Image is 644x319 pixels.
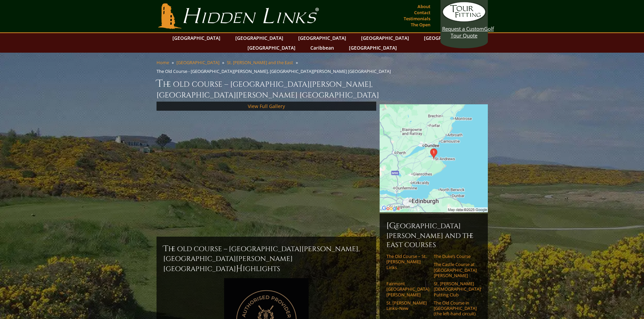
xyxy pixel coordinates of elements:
a: St. [PERSON_NAME] and the East [227,59,293,65]
a: View Full Gallery [248,103,285,109]
a: St. [PERSON_NAME] [DEMOGRAPHIC_DATA]’ Putting Club [434,281,477,297]
h1: The Old Course – [GEOGRAPHIC_DATA][PERSON_NAME], [GEOGRAPHIC_DATA][PERSON_NAME] [GEOGRAPHIC_DATA] [157,77,488,100]
h6: [GEOGRAPHIC_DATA][PERSON_NAME] and the East Courses [386,220,481,249]
li: The Old Course - [GEOGRAPHIC_DATA][PERSON_NAME], [GEOGRAPHIC_DATA][PERSON_NAME] [GEOGRAPHIC_DATA] [157,68,393,74]
a: Home [157,59,169,65]
a: Fairmont [GEOGRAPHIC_DATA][PERSON_NAME] [386,281,429,297]
a: The Old Course in [GEOGRAPHIC_DATA] (the left-hand circuit) [434,300,477,317]
a: St. [PERSON_NAME] Links–New [386,300,429,311]
a: The Open [409,20,432,29]
a: [GEOGRAPHIC_DATA] [345,43,400,53]
a: The Castle Course at [GEOGRAPHIC_DATA][PERSON_NAME] [434,262,477,278]
a: Caribbean [307,43,337,53]
a: [GEOGRAPHIC_DATA] [176,59,219,65]
a: The Duke’s Course [434,254,477,259]
span: H [236,263,243,274]
a: [GEOGRAPHIC_DATA] [358,33,412,43]
a: [GEOGRAPHIC_DATA] [295,33,350,43]
a: [GEOGRAPHIC_DATA] [232,33,287,43]
a: [GEOGRAPHIC_DATA] [244,43,299,53]
a: The Old Course – St. [PERSON_NAME] Links [386,254,429,270]
span: Request a Custom [442,25,484,32]
a: [GEOGRAPHIC_DATA] [169,33,224,43]
a: Request a CustomGolf Tour Quote [442,2,486,39]
a: Contact [412,8,432,17]
a: Testimonials [402,14,432,23]
img: Google Map of St Andrews Links, St Andrews, United Kingdom [380,104,488,212]
a: [GEOGRAPHIC_DATA] [421,33,475,43]
h2: The Old Course – [GEOGRAPHIC_DATA][PERSON_NAME], [GEOGRAPHIC_DATA][PERSON_NAME] [GEOGRAPHIC_DATA]... [163,243,369,274]
a: About [416,2,432,11]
